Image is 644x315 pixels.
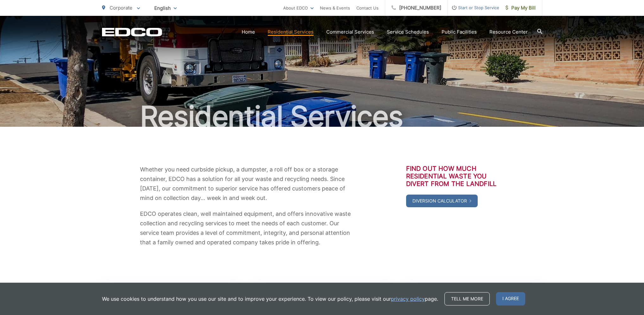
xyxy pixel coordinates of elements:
a: Contact Us [356,4,379,12]
a: privacy policy [391,295,425,303]
p: We use cookies to understand how you use our site and to improve your experience. To view our pol... [102,295,438,303]
a: Service Schedules [387,28,429,36]
a: EDCD logo. Return to the homepage. [102,28,162,36]
h1: Residential Services [102,101,542,132]
a: Public Facilities [442,28,477,36]
a: Diversion Calculator [406,195,478,207]
span: Pay My Bill [506,4,536,12]
p: Whether you need curbside pickup, a dumpster, a roll off box or a storage container, EDCO has a s... [140,165,352,203]
a: Home [242,28,255,36]
a: Residential Services [268,28,314,36]
a: About EDCO [283,4,314,12]
a: Resource Center [489,28,528,36]
span: Corporate [110,5,132,11]
a: Tell me more [444,292,490,305]
p: EDCO operates clean, well maintained equipment, and offers innovative waste collection and recycl... [140,209,352,247]
span: English [150,3,182,14]
a: News & Events [320,4,350,12]
h3: Find out how much residential waste you divert from the landfill [406,165,504,188]
span: I agree [496,292,525,305]
a: Commercial Services [326,28,374,36]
